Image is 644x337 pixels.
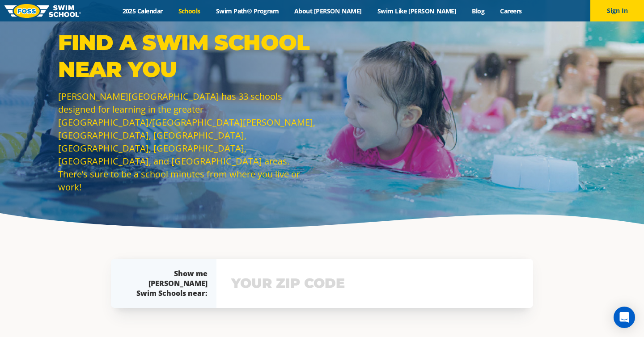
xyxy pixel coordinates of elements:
[492,7,530,15] a: Careers
[229,270,521,296] input: YOUR ZIP CODE
[614,307,635,328] div: Open Intercom Messenger
[129,269,208,298] div: Show me [PERSON_NAME] Swim Schools near:
[114,7,170,15] a: 2025 Calendar
[464,7,492,15] a: Blog
[58,29,318,83] p: Find a Swim School Near You
[287,7,370,15] a: About [PERSON_NAME]
[58,90,318,194] p: [PERSON_NAME][GEOGRAPHIC_DATA] has 33 schools designed for learning in the greater [GEOGRAPHIC_DA...
[4,4,81,18] img: FOSS Swim School Logo
[170,7,208,15] a: Schools
[208,7,286,15] a: Swim Path® Program
[369,7,464,15] a: Swim Like [PERSON_NAME]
